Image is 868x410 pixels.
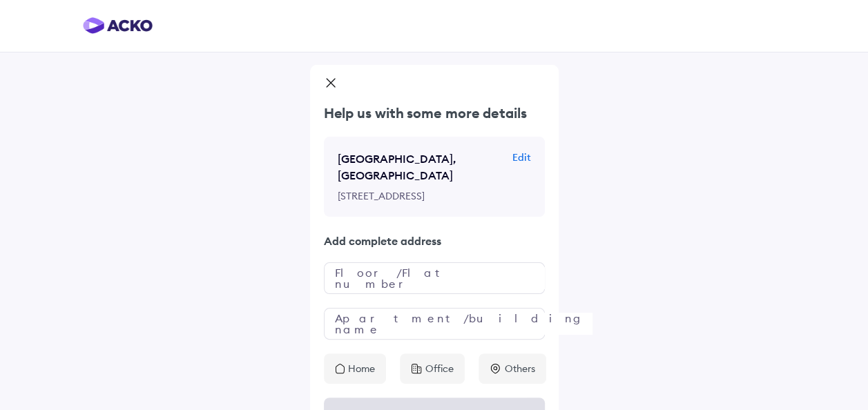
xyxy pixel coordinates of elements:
[83,17,153,34] img: horizontal-gradient.png
[338,189,510,203] p: [STREET_ADDRESS]
[425,362,454,375] p: Office
[505,362,535,375] p: Others
[324,233,545,248] p: Add complete address
[324,104,545,123] p: Help us with some more details
[338,150,499,184] p: [GEOGRAPHIC_DATA], [GEOGRAPHIC_DATA]
[512,150,531,164] p: Edit
[348,362,375,375] p: Home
